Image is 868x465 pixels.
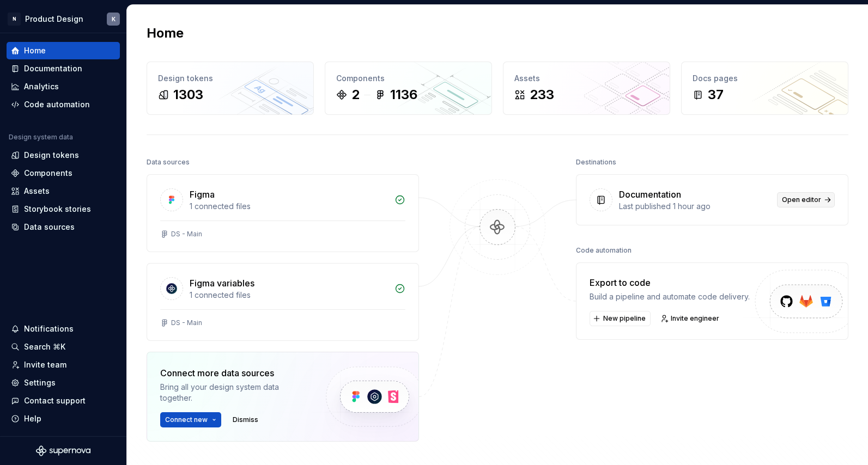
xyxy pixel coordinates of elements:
[681,62,848,115] a: Docs pages37
[590,311,651,326] button: New pipeline
[190,201,388,212] div: 1 connected files
[8,13,21,26] div: N
[7,164,120,182] a: Components
[7,410,120,427] button: Help
[173,86,203,103] div: 1303
[24,81,59,92] div: Analytics
[9,133,73,142] div: Design system data
[228,412,263,427] button: Dismiss
[25,14,83,25] div: Product Design
[351,86,360,103] div: 2
[36,445,90,456] svg: Supernova Logo
[190,290,388,301] div: 1 connected files
[590,291,750,302] div: Build a pipeline and automate code delivery.
[24,341,65,352] div: Search ⌘K
[24,45,46,56] div: Home
[336,73,481,84] div: Components
[147,263,419,341] a: Figma variables1 connected filesDS - Main
[7,338,120,356] button: Search ⌘K
[7,60,120,77] a: Documentation
[7,218,120,236] a: Data sources
[24,359,66,370] div: Invite team
[7,374,120,391] a: Settings
[530,86,554,103] div: 233
[603,314,646,323] span: New pipeline
[576,155,616,170] div: Destinations
[7,392,120,409] button: Contact support
[24,204,91,215] div: Storybook stories
[7,182,120,200] a: Assets
[147,174,419,252] a: Figma1 connected filesDS - Main
[671,314,719,323] span: Invite engineer
[147,62,314,115] a: Design tokens1303
[24,150,79,161] div: Design tokens
[160,412,221,427] button: Connect new
[514,73,659,84] div: Assets
[657,311,724,326] a: Invite engineer
[7,200,120,218] a: Storybook stories
[390,86,417,103] div: 1136
[619,188,681,201] div: Documentation
[233,415,258,424] span: Dismiss
[147,155,190,170] div: Data sources
[158,73,302,84] div: Design tokens
[7,146,120,164] a: Design tokens
[7,320,120,338] button: Notifications
[24,395,86,406] div: Contact support
[7,96,120,113] a: Code automation
[7,356,120,374] a: Invite team
[160,366,307,380] div: Connect more data sources
[24,377,56,388] div: Settings
[782,195,821,204] span: Open editor
[171,319,202,327] div: DS - Main
[190,188,215,201] div: Figma
[190,277,254,290] div: Figma variables
[503,62,670,115] a: Assets233
[2,7,124,30] button: NProduct DesignK
[325,62,492,115] a: Components21136
[24,168,72,179] div: Components
[24,413,41,424] div: Help
[693,73,837,84] div: Docs pages
[24,222,75,233] div: Data sources
[112,15,116,23] div: K
[708,86,724,103] div: 37
[171,230,202,238] div: DS - Main
[147,25,184,42] h2: Home
[160,382,307,403] div: Bring all your design system data together.
[24,99,90,110] div: Code automation
[24,186,50,197] div: Assets
[590,276,750,289] div: Export to code
[165,415,208,424] span: Connect new
[24,323,74,334] div: Notifications
[576,243,632,258] div: Code automation
[619,201,770,212] div: Last published 1 hour ago
[7,42,120,59] a: Home
[24,63,82,74] div: Documentation
[777,192,835,207] a: Open editor
[7,78,120,95] a: Analytics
